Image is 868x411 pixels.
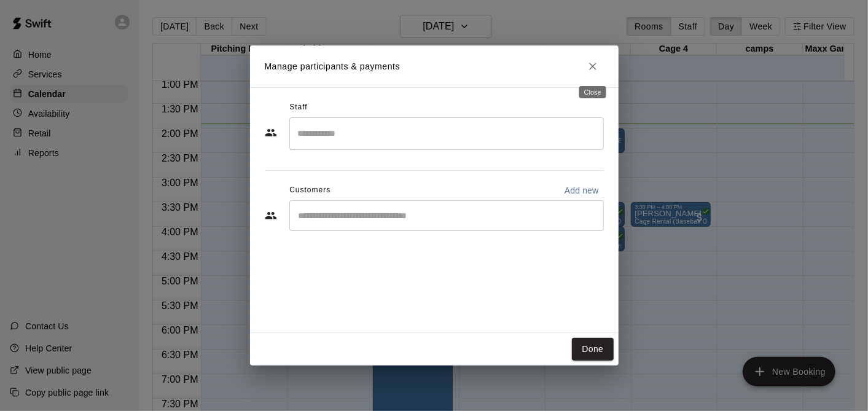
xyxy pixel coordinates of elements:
div: Start typing to search customers... [289,200,604,231]
div: Close [579,86,606,98]
div: Search staff [289,117,604,150]
button: Done [572,338,613,361]
span: Staff [289,98,307,117]
svg: Customers [265,209,277,222]
p: Add new [565,184,599,197]
span: Customers [289,181,330,200]
button: Close [582,55,604,77]
button: Add new [560,181,604,200]
svg: Staff [265,127,277,139]
p: Manage participants & payments [265,60,401,73]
